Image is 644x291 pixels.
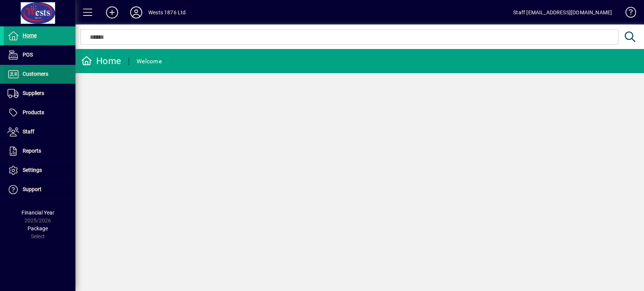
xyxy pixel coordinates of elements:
span: Package [28,225,48,231]
span: Customers [23,71,48,77]
div: Welcome [137,55,162,67]
span: Support [23,186,41,192]
a: Reports [4,142,75,161]
a: Customers [4,65,75,84]
a: Settings [4,161,75,180]
span: Suppliers [23,90,44,96]
div: Home [81,55,121,67]
div: Staff [EMAIL_ADDRESS][DOMAIN_NAME] [513,6,612,18]
a: Knowledge Base [619,2,635,26]
span: Settings [23,167,42,173]
span: Staff [23,129,34,135]
span: POS [23,52,33,58]
a: Staff [4,123,75,141]
a: Suppliers [4,84,75,103]
button: Profile [124,6,148,19]
a: POS [4,46,75,64]
span: Home [23,32,37,38]
a: Support [4,180,75,199]
a: Products [4,103,75,122]
button: Add [100,6,124,19]
span: Financial Year [22,210,54,216]
span: Products [23,109,44,115]
span: Reports [23,148,41,154]
div: Wests 1876 Ltd [148,6,186,18]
